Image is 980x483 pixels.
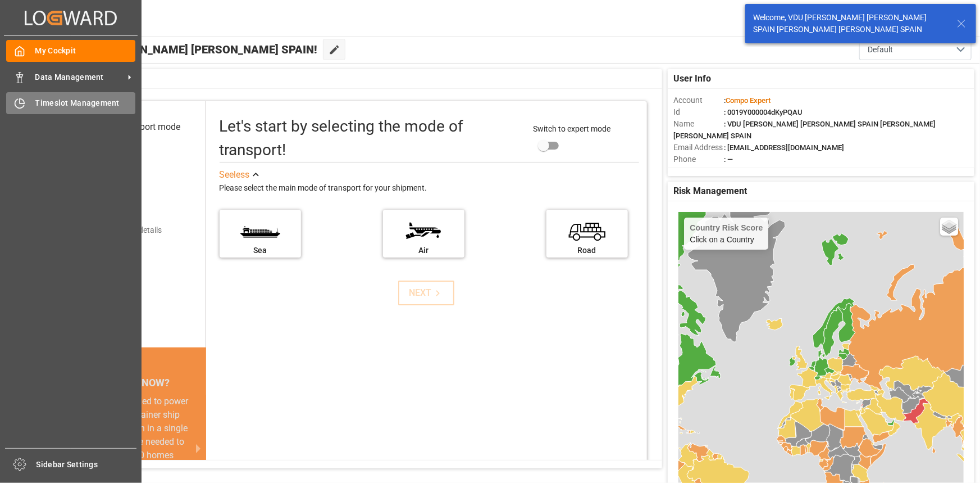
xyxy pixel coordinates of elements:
a: My Cockpit [6,40,135,62]
div: Add shipping details [92,224,162,236]
span: : 0019Y000004dKyPQAU [724,108,803,116]
div: Let's start by selecting the mode of transport! [220,115,522,162]
div: NEXT [409,286,444,300]
div: Welcome, VDU [PERSON_NAME] [PERSON_NAME] SPAIN [PERSON_NAME] [PERSON_NAME] SPAIN [753,12,946,35]
span: : Shipper [724,167,752,175]
span: Hello VDU [PERSON_NAME] [PERSON_NAME] SPAIN! [46,39,317,60]
button: NEXT [398,281,454,305]
button: open menu [859,39,972,60]
a: Layers [940,218,958,236]
span: Switch to expert mode [533,124,610,133]
span: Id [673,106,724,118]
span: : VDU [PERSON_NAME] [PERSON_NAME] SPAIN [PERSON_NAME] [PERSON_NAME] SPAIN [673,120,936,140]
div: Air [389,245,459,256]
span: Account Type [673,165,724,177]
span: : — [724,155,733,164]
div: Please select the main mode of transport for your shipment. [220,182,639,195]
span: : [724,96,771,105]
div: Road [552,245,622,256]
div: See less [220,168,250,182]
span: Phone [673,154,724,165]
span: Data Management [35,71,124,83]
span: Sidebar Settings [37,459,137,471]
span: Name [673,118,724,130]
span: Account [673,94,724,106]
span: My Cockpit [35,45,136,57]
h4: Country Risk Score [690,223,763,232]
span: : [EMAIL_ADDRESS][DOMAIN_NAME] [724,143,844,152]
span: User Info [673,72,711,85]
span: Compo Expert [726,96,771,105]
div: Sea [225,245,295,256]
span: Email Address [673,142,724,154]
span: Default [868,44,893,56]
div: Click on a Country [690,223,763,244]
span: Timeslot Management [35,97,136,109]
span: Risk Management [673,184,747,198]
a: Timeslot Management [6,92,135,114]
